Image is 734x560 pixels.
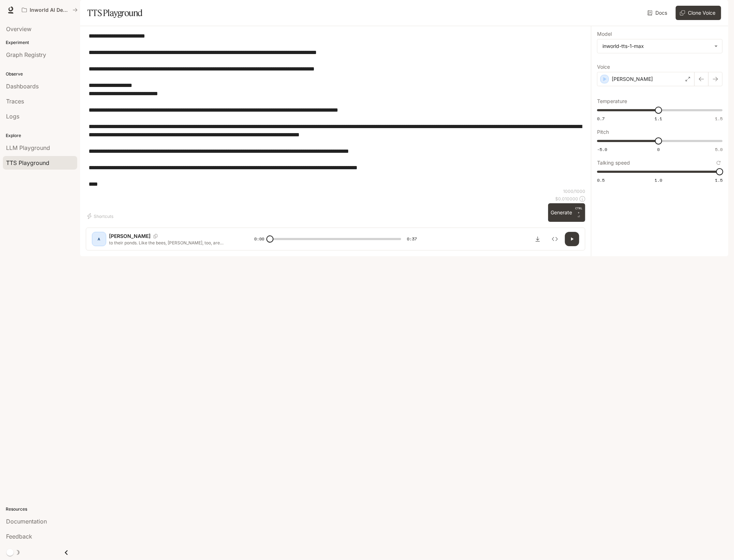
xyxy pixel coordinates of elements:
button: Reset to default [715,159,723,167]
p: Temperature [597,99,627,104]
span: 0:37 [407,235,417,243]
button: Download audio [531,232,545,246]
p: Voice [597,64,610,69]
span: 1.5 [715,116,723,122]
p: [PERSON_NAME] [109,233,151,240]
span: -5.0 [597,146,607,152]
p: to their ponds. Like the bees, [PERSON_NAME], too, are engineers and builders and are busy little... [109,240,237,246]
div: inworld-tts-1-max [597,39,722,53]
p: $ 0.010000 [555,196,578,202]
button: Inspect [548,232,562,246]
button: Shortcuts [86,210,116,222]
p: CTRL + [575,206,583,215]
span: 0.7 [597,116,605,122]
button: Copy Voice ID [151,234,161,238]
button: Clone Voice [676,6,721,20]
p: 1000 / 1000 [563,188,585,194]
span: 0.5 [597,177,605,183]
span: 0:00 [254,235,264,243]
p: Model [597,31,612,36]
h1: TTS Playground [87,6,143,20]
span: 5.0 [715,146,723,152]
p: Inworld AI Demos [30,7,70,13]
span: 0 [657,146,660,152]
p: Pitch [597,130,609,135]
a: Docs [646,6,670,20]
span: 1.0 [655,177,662,183]
button: GenerateCTRL +⏎ [548,203,586,222]
p: [PERSON_NAME] [612,76,653,83]
div: A [93,233,105,245]
span: 1.1 [655,116,662,122]
span: 1.5 [715,177,723,183]
p: ⏎ [575,206,583,219]
button: All workspaces [19,3,81,17]
p: Talking speed [597,160,630,165]
div: inworld-tts-1-max [602,43,711,50]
